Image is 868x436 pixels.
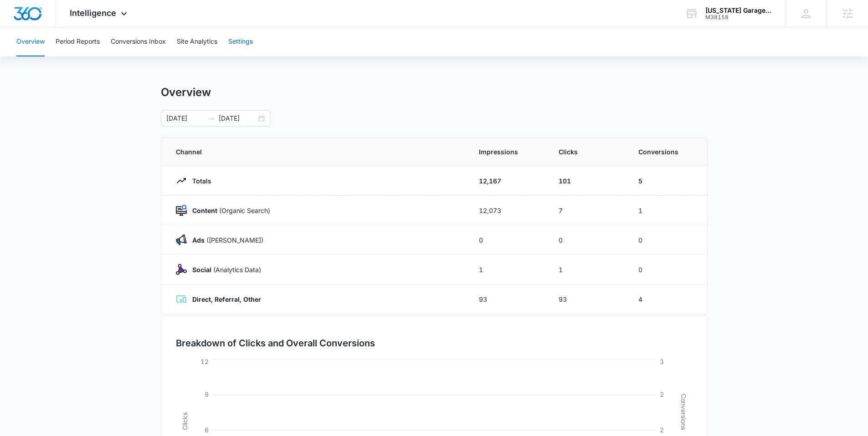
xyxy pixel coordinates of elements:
[548,196,627,225] td: 7
[660,390,664,398] tspan: 2
[161,86,211,99] h1: Overview
[468,166,548,196] td: 12,167
[187,206,270,215] p: (Organic Search)
[627,255,707,284] td: 0
[70,8,116,18] span: Intelligence
[192,236,205,244] strong: Ads
[176,205,187,216] img: Content
[627,196,707,225] td: 1
[180,412,188,430] tspan: Clicks
[479,147,537,157] span: Impressions
[208,115,215,122] span: to
[208,115,215,122] span: swap-right
[468,196,548,225] td: 12,073
[468,255,548,284] td: 1
[228,27,253,56] button: Settings
[627,166,707,196] td: 5
[548,166,627,196] td: 101
[176,264,187,275] img: Social
[705,14,772,20] div: account id
[548,255,627,284] td: 1
[219,113,257,123] input: End date
[16,27,45,56] button: Overview
[166,113,204,123] input: Start date
[468,225,548,255] td: 0
[680,394,688,430] tspan: Conversions
[627,284,707,314] td: 4
[111,27,166,56] button: Conversions Inbox
[559,147,616,157] span: Clicks
[705,7,772,14] div: account name
[660,358,664,365] tspan: 3
[176,336,375,350] h3: Breakdown of Clicks and Overall Conversions
[548,284,627,314] td: 93
[638,147,693,157] span: Conversions
[205,426,209,434] tspan: 6
[660,426,664,434] tspan: 2
[468,284,548,314] td: 93
[187,176,211,186] p: Totals
[187,265,261,274] p: (Analytics Data)
[200,358,209,365] tspan: 12
[187,235,263,245] p: ([PERSON_NAME])
[192,295,261,303] strong: Direct, Referral, Other
[56,27,100,56] button: Period Reports
[548,225,627,255] td: 0
[177,27,217,56] button: Site Analytics
[627,225,707,255] td: 0
[205,390,209,398] tspan: 9
[176,234,187,245] img: Ads
[192,266,211,274] strong: Social
[192,207,217,214] strong: Content
[176,147,457,157] span: Channel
